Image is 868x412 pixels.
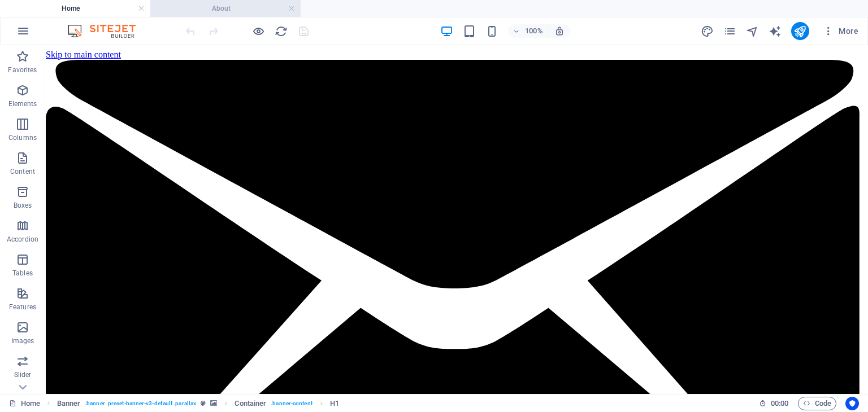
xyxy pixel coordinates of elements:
i: Publish [793,25,806,38]
img: Editor Logo [65,24,150,38]
p: Images [11,336,34,345]
i: Reload page [275,25,288,38]
h6: Session time [759,397,789,410]
a: Click to cancel selection. Double-click to open Pages [9,397,40,410]
p: Slider [14,370,32,379]
h6: 100% [525,24,543,38]
p: Favorites [8,65,37,74]
button: navigator [746,24,759,38]
span: Click to select. Double-click to edit [57,397,81,410]
p: Accordion [7,235,38,244]
i: On resize automatically adjust zoom level to fit chosen device. [554,26,565,36]
p: Elements [8,99,37,108]
span: . banner .preset-banner-v3-default .parallax [85,397,196,410]
span: Click to select. Double-click to edit [235,397,266,410]
i: This element is a customizable preset [201,400,206,406]
p: Features [9,303,36,312]
i: AI Writer [769,25,782,38]
button: Code [798,397,836,410]
h4: About [150,2,301,15]
nav: breadcrumb [57,397,340,410]
a: Skip to main content [1,5,76,14]
i: Design (Ctrl+Alt+Y) [701,25,714,38]
p: Boxes [14,201,32,210]
i: Navigator [746,25,759,38]
span: Click to select. Double-click to edit [330,397,339,410]
span: 00 00 [771,397,788,410]
button: Usercentrics [845,397,859,410]
button: publish [791,22,809,40]
span: : [779,399,780,407]
button: text_generator [769,24,782,38]
button: pages [723,24,737,38]
i: Pages (Ctrl+Alt+S) [723,25,736,38]
p: Columns [8,133,37,142]
button: design [701,24,714,38]
p: Tables [12,269,33,278]
span: More [823,25,858,37]
button: reload [274,24,288,38]
button: 100% [508,24,548,38]
span: Code [803,397,831,410]
p: Content [10,167,35,176]
i: This element contains a background [210,400,217,406]
button: More [818,22,863,40]
span: . banner-content [271,397,312,410]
